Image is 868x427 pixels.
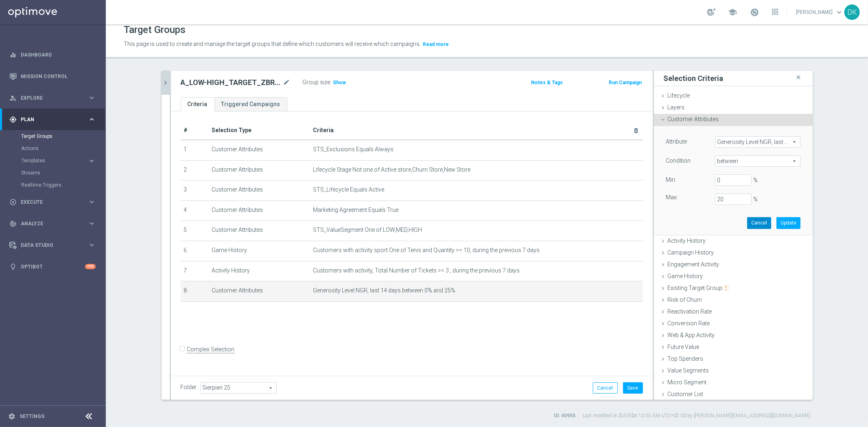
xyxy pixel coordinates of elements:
[181,97,214,111] a: Criteria
[187,346,235,353] label: Complex Selection
[22,158,88,163] div: Templates
[623,382,643,394] button: Save
[21,167,105,179] div: Streams
[88,241,96,249] i: keyboard_arrow_right
[9,263,17,270] i: lightbulb
[21,155,105,167] div: Templates
[313,166,471,173] span: Lifecycle Stage Not one of Active store,Churn Store,New Store
[9,116,17,123] i: gps_fixed
[208,200,310,221] td: Customer Attributes
[9,242,88,249] div: Data Studio
[85,264,96,269] div: +10
[313,186,385,193] span: STS_Lifecycle Equals Active
[181,281,208,302] td: 8
[9,242,96,248] button: Data Studio keyboard_arrow_right
[208,140,310,160] td: Customer Attributes
[9,65,96,87] div: Mission Control
[181,200,208,221] td: 4
[844,4,860,20] div: DK
[9,52,96,58] button: equalizer Dashboard
[21,221,88,226] span: Analyze
[208,121,310,140] th: Selection Type
[9,264,96,270] button: lightbulb Optibot +10
[21,145,85,152] a: Actions
[795,6,844,18] a: [PERSON_NAME]keyboard_arrow_down
[88,198,96,206] i: keyboard_arrow_right
[668,285,729,291] span: Existing Target Group
[8,413,15,420] i: settings
[313,267,520,274] span: Customers with activity, Total Number of Tickets >= 3 , during the previous 7 days
[181,261,208,281] td: 7
[668,261,719,268] span: Engagement Activity
[795,72,803,83] i: close
[9,94,17,102] i: person_search
[20,414,44,419] a: Settings
[9,51,17,59] i: equalizer
[21,142,105,155] div: Actions
[554,412,576,419] label: ID: 40955
[668,344,700,350] span: Future Value
[21,65,96,87] a: Mission Control
[21,200,88,205] span: Execute
[313,287,456,294] span: Generosity Level NGR, last 14 days between 0% and 25%
[633,127,640,134] i: delete_forever
[313,227,422,233] span: STS_ValueSegment One of LOW,MED,HIGH
[88,220,96,227] i: keyboard_arrow_right
[9,220,88,227] div: Analyze
[21,243,88,248] span: Data Studio
[208,160,310,181] td: Customer Attributes
[664,74,724,83] h3: Selection Criteria
[583,412,811,419] label: Last modified on [DATE] at 10:35 AM UTC+02:00 by [PERSON_NAME][EMAIL_ADDRESS][DOMAIN_NAME]
[21,130,105,142] div: Target Groups
[181,384,197,391] label: Folder
[88,157,96,165] i: keyboard_arrow_right
[668,104,685,111] span: Layers
[668,308,712,315] span: Reactivation Rate
[21,256,85,277] a: Optibot
[283,78,291,87] i: mode_edit
[181,140,208,160] td: 1
[422,40,450,49] button: Read more
[208,261,310,281] td: Activity History
[88,115,96,123] i: keyboard_arrow_right
[9,94,88,102] div: Explore
[776,217,800,229] button: Update
[668,249,714,256] span: Campaign History
[9,198,88,206] div: Execute
[666,194,678,201] label: Max:
[330,79,332,86] label: :
[21,157,96,164] button: Templates keyboard_arrow_right
[9,73,96,80] button: Mission Control
[21,96,88,100] span: Explore
[9,44,96,65] div: Dashboard
[208,281,310,302] td: Customer Attributes
[21,133,85,139] a: Target Groups
[313,127,334,133] span: Criteria
[88,94,96,102] i: keyboard_arrow_right
[208,241,310,261] td: Game History
[9,220,17,227] i: track_changes
[593,382,618,394] button: Cancel
[668,332,715,338] span: Web & App Activity
[835,8,844,17] span: keyboard_arrow_down
[668,355,704,362] span: Top Spenders
[9,116,96,123] button: gps_fixed Plan keyboard_arrow_right
[124,24,186,36] h1: Target Groups
[668,320,710,327] span: Conversion Rate
[162,71,170,95] button: chevron_right
[21,117,88,122] span: Plan
[124,41,421,47] span: This page is used to create and manage the target groups that define which customers will receive...
[21,44,96,65] a: Dashboard
[9,199,96,205] button: play_circle_outline Execute keyboard_arrow_right
[9,220,96,227] div: track_changes Analyze keyboard_arrow_right
[666,157,691,164] lable: Condition
[162,79,170,87] i: chevron_right
[9,95,96,101] div: person_search Explore keyboard_arrow_right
